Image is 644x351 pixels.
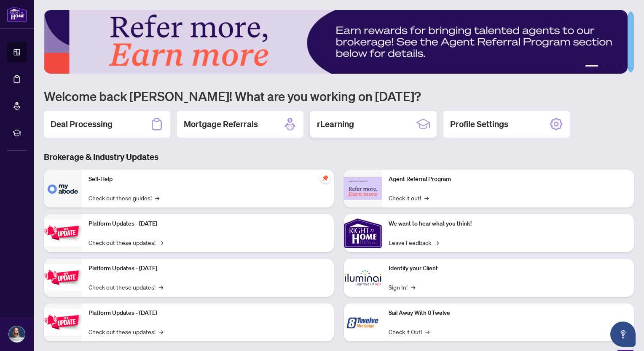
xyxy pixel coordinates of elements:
img: Self-Help [44,170,82,207]
button: 5 [622,65,625,69]
a: Check out these updates!→ [89,282,163,292]
img: logo [7,6,27,22]
button: 4 [615,65,619,69]
button: 1 [585,65,598,69]
p: Identify your Client [389,264,627,273]
p: Platform Updates - [DATE] [89,219,327,229]
span: → [155,193,159,202]
p: We want to hear what you think! [389,219,627,229]
span: → [159,282,163,292]
img: Slide 0 [44,10,628,74]
span: → [435,238,439,247]
span: → [424,193,429,202]
a: Check it out!→ [389,193,429,202]
span: → [425,327,429,336]
a: Check out these guides!→ [89,193,159,202]
p: Self-Help [89,175,327,184]
img: We want to hear what you think! [344,214,382,252]
img: Platform Updates - July 21, 2025 [44,220,82,246]
h2: rLearning [317,118,354,130]
img: Sail Away With 8Twelve [344,303,382,341]
span: → [411,282,415,292]
span: → [159,238,163,247]
img: Platform Updates - July 8, 2025 [44,264,82,291]
p: Platform Updates - [DATE] [89,264,327,273]
h2: Profile Settings [450,118,508,130]
h3: Brokerage & Industry Updates [44,151,634,163]
p: Sail Away With 8Twelve [389,308,627,318]
a: Check out these updates!→ [89,238,163,247]
span: pushpin [320,173,330,183]
button: 2 [602,65,605,69]
button: 3 [609,65,612,69]
img: Identify your Client [344,259,382,297]
a: Sign In!→ [389,282,415,292]
p: Platform Updates - [DATE] [89,308,327,318]
a: Check it Out!→ [389,327,429,336]
h2: Mortgage Referrals [184,118,258,130]
p: Agent Referral Program [389,175,627,184]
img: Profile Icon [9,326,25,342]
span: → [159,327,163,336]
button: Open asap [610,322,636,347]
a: Leave Feedback→ [389,238,439,247]
h2: Deal Processing [51,118,113,130]
img: Platform Updates - June 23, 2025 [44,309,82,335]
img: Agent Referral Program [344,177,382,200]
h1: Welcome back [PERSON_NAME]! What are you working on [DATE]? [44,88,634,104]
a: Check out these updates!→ [89,327,163,336]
